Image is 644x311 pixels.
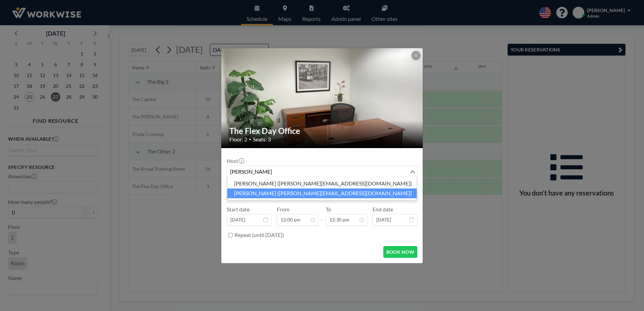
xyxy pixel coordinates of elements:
span: - [321,208,323,223]
label: Title [227,182,243,188]
img: 537.jpg [221,22,423,174]
span: Seats: 3 [253,136,271,143]
span: • [249,137,251,142]
label: To [326,206,331,213]
label: End date [373,206,393,213]
h2: The Flex Day Office [229,126,415,136]
li: [PERSON_NAME] ([PERSON_NAME][EMAIL_ADDRESS][DOMAIN_NAME]) [227,179,417,188]
span: Floor: 2 [229,136,247,143]
label: Host [227,158,244,164]
label: From [277,206,289,213]
div: Search for option [227,166,417,177]
li: [PERSON_NAME] ([PERSON_NAME][EMAIL_ADDRESS][DOMAIN_NAME]) [227,188,417,198]
input: Search for option [228,167,409,176]
button: BOOK NOW [383,246,417,258]
label: Start date [227,206,250,213]
label: Repeat (until [DATE]) [234,232,284,238]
